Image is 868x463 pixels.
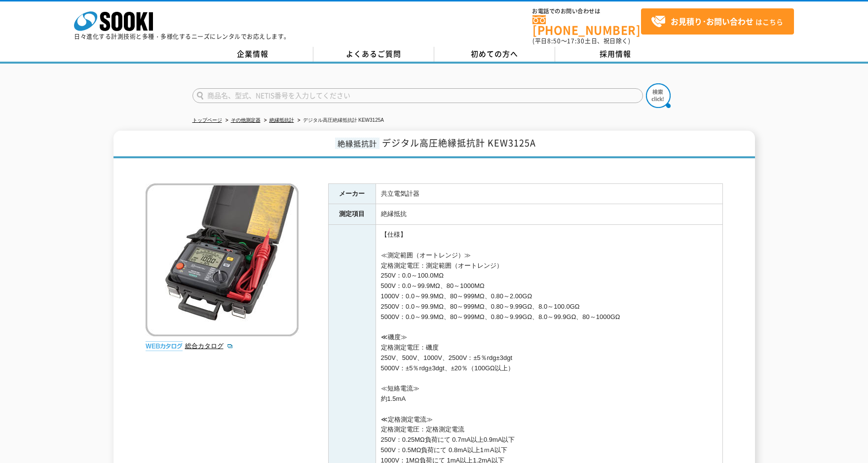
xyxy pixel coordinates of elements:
[376,204,722,225] td: 絶縁抵抗
[269,117,294,123] a: 絶縁抵抗計
[641,8,794,35] a: お見積り･お問い合わせはこちら
[296,115,384,126] li: デジタル高圧絶縁抵抗計 KEW3125A
[532,36,630,45] span: (平日 ～ 土日、祝日除く)
[335,138,379,149] span: 絶縁抵抗計
[547,36,561,45] span: 8:50
[671,15,754,27] strong: お見積り･お問い合わせ
[313,47,434,62] a: よくあるご質問
[567,36,585,45] span: 17:30
[192,88,643,103] input: 商品名、型式、NETIS番号を入力してください
[382,136,536,149] span: デジタル高圧絶縁抵抗計 KEW3125A
[74,34,290,39] p: 日々進化する計測技術と多種・多様化するニーズにレンタルでお応えします。
[555,47,676,62] a: 採用情報
[185,342,233,350] a: 総合カタログ
[651,14,783,29] span: はこちら
[146,341,183,351] img: webカタログ
[328,183,376,204] th: メーカー
[328,204,376,225] th: 測定項目
[646,83,671,108] img: btn_search.png
[471,48,518,59] span: 初めての方へ
[231,117,261,123] a: その他測定器
[192,117,222,123] a: トップページ
[532,15,641,36] a: [PHONE_NUMBER]
[146,183,299,336] img: デジタル高圧絶縁抵抗計 KEW3125A
[532,8,641,14] span: お電話でのお問い合わせは
[434,47,555,62] a: 初めての方へ
[192,47,313,62] a: 企業情報
[376,183,722,204] td: 共立電気計器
